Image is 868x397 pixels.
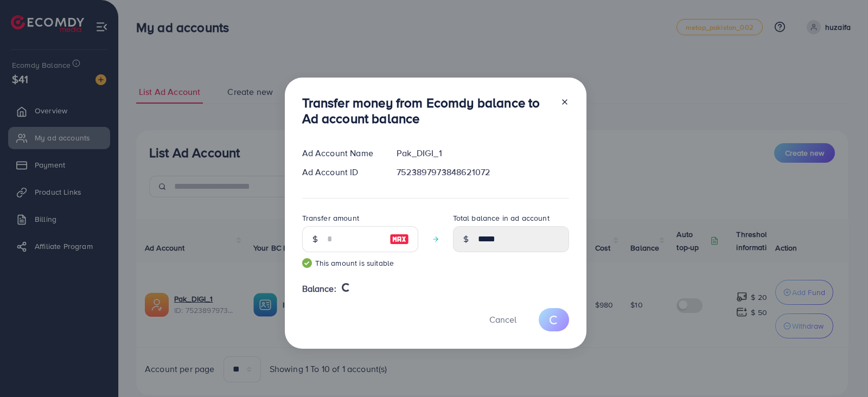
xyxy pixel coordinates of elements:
[388,166,577,178] div: 7523897973848621072
[293,166,388,178] div: Ad Account ID
[822,348,860,389] iframe: Chat
[302,95,552,126] h3: Transfer money from Ecomdy balance to Ad account balance
[476,308,530,331] button: Cancel
[293,147,388,159] div: Ad Account Name
[302,213,359,223] label: Transfer amount
[390,233,409,246] img: image
[302,258,312,268] img: guide
[302,258,418,268] small: This amount is suitable
[489,313,516,325] span: Cancel
[453,213,550,223] label: Total balance in ad account
[302,283,336,295] span: Balance:
[388,147,577,159] div: Pak_DIGI_1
